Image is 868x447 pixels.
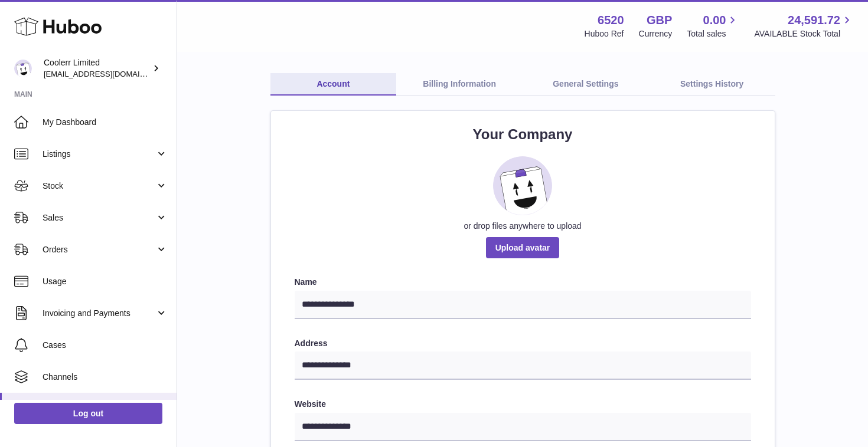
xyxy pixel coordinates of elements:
[14,60,32,77] img: alasdair.heath@coolerr.co
[703,12,726,28] span: 0.00
[396,73,523,96] a: Billing Information
[295,338,751,349] label: Address
[649,73,775,96] a: Settings History
[687,12,739,40] a: 0.00 Total sales
[788,12,840,28] span: 24,591.72
[43,244,155,255] span: Orders
[43,276,168,287] span: Usage
[43,180,155,192] span: Stock
[43,149,155,160] span: Listings
[687,28,739,40] span: Total sales
[647,12,672,28] strong: GBP
[493,156,552,215] img: placeholder_image.svg
[14,403,162,424] a: Log out
[43,372,168,383] span: Channels
[639,28,673,40] div: Currency
[270,73,397,96] a: Account
[486,237,560,258] span: Upload avatar
[43,212,155,224] span: Sales
[295,277,751,288] label: Name
[754,28,854,40] span: AVAILABLE Stock Total
[43,308,155,319] span: Invoicing and Payments
[754,12,854,40] a: 24,591.72 AVAILABLE Stock Total
[295,125,751,144] h2: Your Company
[44,57,150,80] div: Coolerr Limited
[598,12,624,28] strong: 6520
[585,28,624,40] div: Huboo Ref
[295,221,751,232] div: or drop files anywhere to upload
[43,117,168,128] span: My Dashboard
[523,73,649,96] a: General Settings
[44,69,174,78] span: [EMAIL_ADDRESS][DOMAIN_NAME]
[43,340,168,351] span: Cases
[295,399,751,410] label: Website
